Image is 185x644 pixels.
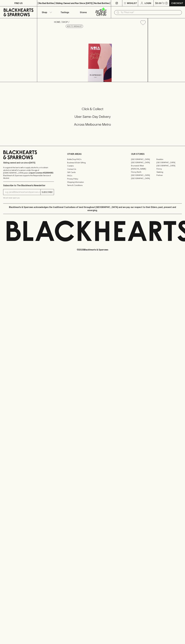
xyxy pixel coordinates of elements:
p: It is against the law to sell or supply alcohol to, or to obtain alcohol on behalf of a person un... [3,166,54,179]
p: $0.00 [155,2,162,5]
p: Shop [42,11,47,14]
p: Checkout [171,2,183,5]
p: SUBSCRIBE [42,191,53,194]
a: [GEOGRAPHIC_DATA] [156,161,182,164]
a: [GEOGRAPHIC_DATA] [131,158,156,161]
a: Contact Us [67,167,118,171]
button: Add to wishlist [66,25,83,28]
a: HOME [54,21,60,23]
p: Login [145,2,151,5]
button: Shop [37,6,56,18]
a: Geelong [156,170,182,174]
a: [GEOGRAPHIC_DATA] [131,174,156,177]
a: Business & Bulk Gifting [67,161,118,164]
a: [GEOGRAPHIC_DATA] [131,161,156,164]
a: Stores [74,6,93,18]
a: Terms & Conditions [67,184,118,187]
a: Bottle Drop FAQ's [67,158,118,161]
a: Shipping Information [67,180,118,184]
p: Sibling owned and run since [DATE] [3,161,54,164]
a: Tastings [56,6,74,18]
p: Stores [80,11,87,14]
strong: Liquor License #32064953 [29,172,53,174]
input: e.g. jane@blackheartsandsparrows.com.au [5,190,40,194]
a: Gift Cards [67,171,118,174]
p: Wishlist [127,2,137,5]
button: SUBSCRIBE [41,189,54,195]
p: 0 [166,2,167,4]
p: OTHER AREAS [67,152,118,156]
a: FAQ's [67,174,118,177]
h5: Across Melbourne Metro [3,122,182,127]
p: OUR STORES [131,152,182,156]
p: Subscribe to The Blackhearts Newsletter [3,184,54,187]
p: We will never spam you [3,197,54,199]
a: [GEOGRAPHIC_DATA] [156,164,182,167]
a: Brunswick West [131,164,156,167]
input: Try "Pinot noir" [121,10,180,15]
a: [PERSON_NAME] [131,167,156,170]
a: [GEOGRAPHIC_DATA] [131,177,156,180]
button: Add to wishlist [139,19,147,26]
a: Fitzroy North [131,170,156,174]
h5: Uber Same-Day Delivery [3,114,182,119]
p: Blackhearts & Sparrows acknowledges the traditional Custodians of land throughout [GEOGRAPHIC_DAT... [5,206,180,212]
a: SHOP [62,21,68,23]
p: FIND US [14,2,23,5]
a: Privacy Policy [67,177,118,180]
a: Fitzroy [156,167,182,170]
h5: Click & Collect [3,107,182,111]
p: Tastings [61,11,69,14]
img: 35342.png [52,27,148,82]
a: Braddon [156,158,182,161]
div: Call to action block [3,96,182,141]
a: Prahran [156,174,182,177]
a: Careers [67,164,118,167]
